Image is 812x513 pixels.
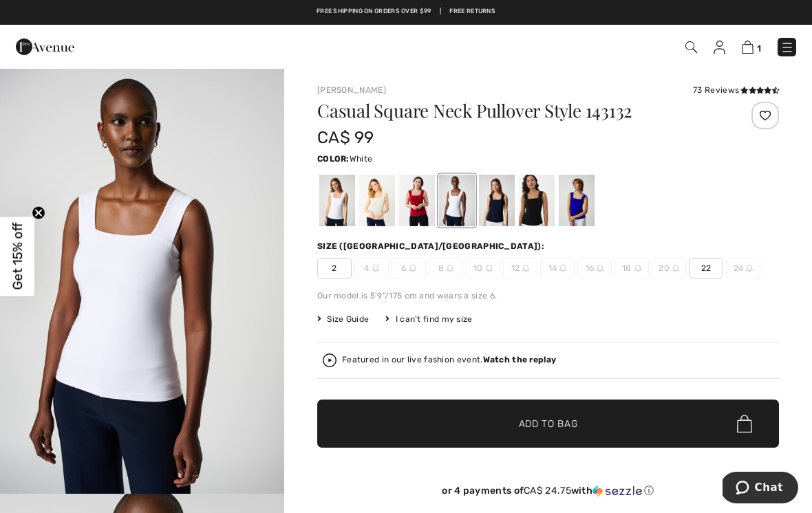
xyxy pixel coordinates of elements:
[392,258,426,279] span: 6
[615,258,649,279] span: 18
[726,258,760,279] span: 24
[385,313,472,325] div: I can't find my size
[10,223,25,290] span: Get 15% off
[519,175,555,226] div: Black
[350,154,373,164] span: White
[317,400,779,448] button: Add to Bag
[652,258,686,279] span: 20
[317,485,779,502] div: or 4 payments ofCA$ 24.75withSezzle Click to learn more about Sezzle
[540,258,575,279] span: 14
[522,265,529,272] img: ring-m.svg
[486,265,493,272] img: ring-m.svg
[524,485,571,496] span: CA$ 24.75
[597,265,603,272] img: ring-m.svg
[714,41,725,54] img: My Info
[399,175,435,226] div: Radiant red
[317,240,547,252] div: Size ([GEOGRAPHIC_DATA]/[GEOGRAPHIC_DATA]):
[447,265,453,272] img: ring-m.svg
[440,7,441,17] span: |
[359,175,395,226] div: Moonstone
[317,313,369,325] span: Size Guide
[317,258,352,279] span: 2
[342,356,556,364] div: Featured in our live fashion event.
[429,258,463,279] span: 8
[466,258,500,279] span: 10
[354,258,389,279] span: 4
[439,175,475,226] div: White
[449,7,495,17] a: Free Returns
[317,485,779,497] div: or 4 payments of with
[723,472,798,506] iframe: Opens a widget where you can chat to one of our agents
[317,290,779,302] div: Our model is 5'9"/175 cm and wears a size 6.
[503,258,537,279] span: 12
[323,353,336,367] img: Watch the replay
[559,265,566,272] img: ring-m.svg
[32,206,45,220] button: Close teaser
[742,41,754,54] img: Shopping Bag
[317,154,350,164] span: Color:
[737,415,752,433] img: Bag.svg
[634,265,641,272] img: ring-m.svg
[559,175,595,226] div: Royal Sapphire 163
[319,175,355,226] div: Vanilla
[483,355,557,364] strong: Watch the replay
[693,84,779,96] div: 73 Reviews
[757,43,761,54] span: 1
[742,39,761,55] a: 1
[409,265,416,272] img: ring-m.svg
[16,39,74,52] a: 1ère Avenue
[317,102,702,120] h1: Casual Square Neck Pullover Style 143132
[479,175,515,226] div: Midnight Blue 40
[592,485,642,497] img: Sezzle
[689,258,723,279] span: 22
[16,33,74,61] img: 1ère Avenue
[685,41,697,53] img: Search
[672,265,679,272] img: ring-m.svg
[317,7,431,17] a: Free shipping on orders over $99
[519,417,578,431] span: Add to Bag
[317,85,386,95] a: [PERSON_NAME]
[317,128,374,147] span: CA$ 99
[372,265,379,272] img: ring-m.svg
[780,41,794,54] img: Menu
[746,265,753,272] img: ring-m.svg
[577,258,612,279] span: 16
